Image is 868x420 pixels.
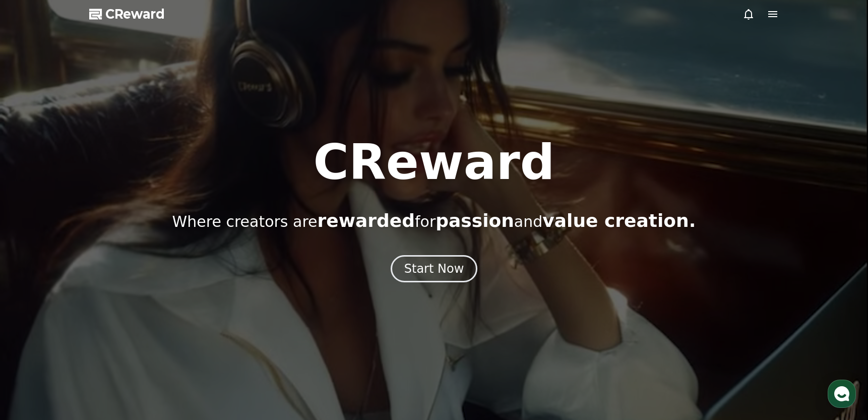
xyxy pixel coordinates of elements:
span: CReward [105,6,165,22]
span: Settings [149,335,174,343]
div: Start Now [404,261,464,277]
span: Home [26,335,43,343]
h1: CReward [313,138,554,187]
a: Settings [130,320,194,345]
button: Start Now [391,255,478,282]
a: Start Now [391,265,478,275]
span: passion [436,210,514,231]
span: Messages [84,335,113,343]
span: rewarded [318,210,415,231]
a: Messages [67,320,130,345]
span: value creation. [542,210,696,231]
a: CReward [89,6,165,22]
p: Where creators are for and [172,211,696,231]
a: Home [3,320,67,345]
